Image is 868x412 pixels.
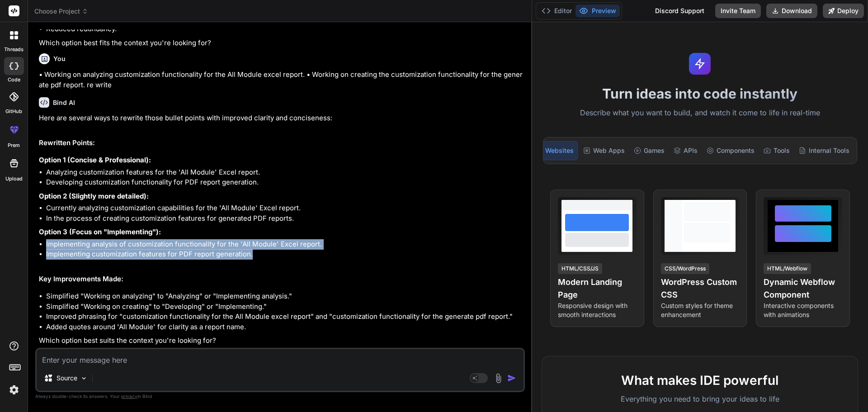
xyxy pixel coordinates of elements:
[538,85,863,102] h1: Turn ideas into code instantly
[764,276,842,301] h4: Dynamic Webflow Component
[46,322,523,332] li: Added quotes around 'All Module' for clarity as a report name.
[39,227,161,236] strong: Option 3 (Focus on "Implementing"):
[6,382,22,398] img: settings
[703,141,758,160] div: Components
[39,192,149,200] strong: Option 2 (Slightly more detailed):
[558,301,637,319] p: Responsive design with smooth interactions
[46,312,523,322] li: Improved phrasing for "customization functionality for the All Module excel report" and "customiz...
[715,4,761,18] button: Invite Team
[46,249,523,260] li: Implementing customization features for PDF report generation.
[8,142,20,149] label: prem
[46,239,523,250] li: Implementing analysis of customization functionality for the 'All Module' Excel report.
[670,141,701,160] div: APIs
[57,374,77,383] p: Source
[39,138,523,148] h2: Rewritten Points:
[80,374,88,382] img: Pick Models
[34,7,88,16] span: Choose Project
[53,98,75,107] h6: Bind AI
[538,5,576,17] button: Editor
[46,291,523,302] li: Simplified "Working on analyzing" to "Analyzing" or "Implementing analysis."
[39,70,523,90] p: • Working on analyzing customization functionality for the All Module excel report. • Working on ...
[823,4,864,18] button: Deploy
[35,392,525,401] p: Always double-check its answers. Your in Bind
[493,373,504,384] img: attachment
[46,203,523,213] li: Currently analyzing customization capabilities for the 'All Module' Excel report.
[39,38,523,48] p: Which option best fits the context you're looking for?
[558,276,637,301] h4: Modern Landing Page
[764,301,842,319] p: Interactive components with animations
[8,76,20,84] label: code
[557,393,843,404] p: Everything you need to bring your ideas to life
[5,175,23,183] label: Upload
[795,141,853,160] div: Internal Tools
[661,301,740,319] p: Custom styles for theme enhancement
[760,141,793,160] div: Tools
[558,263,602,274] div: HTML/CSS/JS
[121,393,137,399] span: privacy
[53,54,66,63] h6: You
[661,263,709,274] div: CSS/WordPress
[557,371,843,390] h2: What makes IDE powerful
[4,46,24,53] label: threads
[650,4,710,18] div: Discord Support
[46,302,523,312] li: Simplified "Working on creating" to "Developing" or "Implementing."
[5,108,22,115] label: GitHub
[507,374,516,383] img: icon
[46,213,523,224] li: In the process of creating customization features for generated PDF reports.
[39,336,523,346] p: Which option best suits the context you're looking for?
[538,107,863,119] p: Describe what you want to build, and watch it come to life in real-time
[661,276,740,301] h4: WordPress Custom CSS
[46,167,523,178] li: Analyzing customization features for the 'All Module' Excel report.
[576,5,620,17] button: Preview
[764,263,811,274] div: HTML/Webflow
[39,274,523,284] h2: Key Improvements Made:
[580,141,628,160] div: Web Apps
[766,4,817,18] button: Download
[531,141,578,160] div: Websites
[46,24,523,34] li: Reduced redundancy.
[46,177,523,188] li: Developing customization functionality for PDF report generation.
[39,113,523,123] p: Here are several ways to rewrite those bullet points with improved clarity and conciseness:
[630,141,668,160] div: Games
[39,156,151,164] strong: Option 1 (Concise & Professional):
